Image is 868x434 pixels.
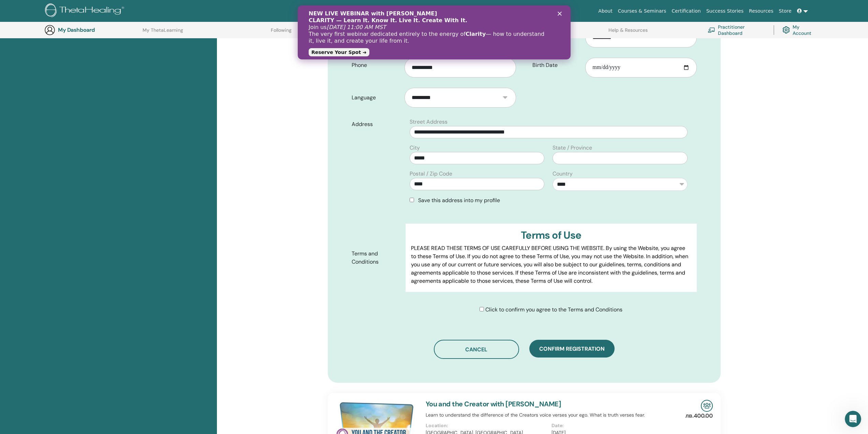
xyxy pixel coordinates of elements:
label: City [410,144,420,152]
span: Cancel [465,346,487,353]
p: Date: [551,422,673,429]
label: Address [347,118,406,131]
a: About [595,5,615,17]
p: Location: [426,422,547,429]
label: Street Address [410,118,447,126]
span: Save this address into my profile [418,197,500,204]
a: Following [271,27,292,38]
label: Postal / Zip Code [410,170,452,178]
p: PLEASE READ THESE TERMS OF USE CAREFULLY BEFORE USING THE WEBSITE. By using the Website, you agre... [411,244,691,285]
p: Lor IpsumDolorsi.ame Cons adipisci elits do eiusm tem incid, utl etdol, magnaali eni adminimve qu... [411,291,691,389]
label: Language [347,91,405,104]
p: лв.400.00 [686,412,713,420]
a: My ThetaLearning [143,27,183,38]
label: Terms and Conditions [347,247,406,268]
h3: My Dashboard [58,27,126,33]
a: Help & Resources [608,27,648,38]
button: Cancel [434,340,519,359]
label: Country [553,170,573,178]
a: Store [776,5,794,17]
a: My Account [782,23,817,38]
img: chalkboard-teacher.svg [708,27,715,33]
h3: Terms of Use [411,229,691,241]
a: Courses & Seminars [615,5,669,17]
a: Resources [746,5,776,17]
a: You and the Creator with [PERSON_NAME] [426,400,561,408]
iframe: Intercom live chat banner [298,5,571,59]
p: Learn to understand the difference of the Creators voice verses your ego. What is truth verses fear. [426,411,677,419]
iframe: Intercom live chat [845,411,861,427]
img: generic-user-icon.jpg [44,25,55,36]
img: logo.png [45,3,127,19]
img: In-Person Seminar [701,400,713,412]
a: Success Stories [704,5,746,17]
label: State / Province [553,144,592,152]
a: Certification [669,5,703,17]
label: Birth Date [527,59,586,72]
img: cog.svg [782,25,790,35]
a: Practitioner Dashboard [708,23,765,38]
label: Phone [347,59,405,72]
span: Click to confirm you agree to the Terms and Conditions [485,306,622,313]
button: Confirm registration [529,340,615,358]
span: Confirm registration [539,345,605,352]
